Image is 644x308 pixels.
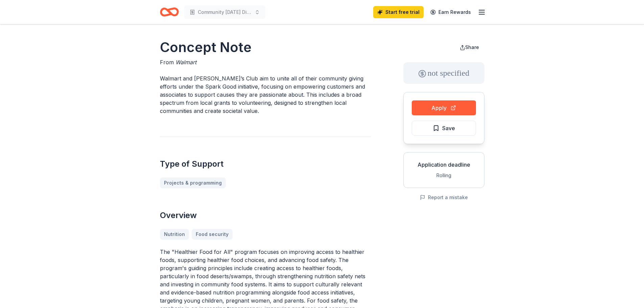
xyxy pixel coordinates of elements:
h2: Overview [160,210,371,221]
div: Application deadline [409,161,479,169]
span: Walmart [175,59,196,66]
button: Share [454,41,484,54]
a: Projects & programming [160,177,226,188]
a: Home [160,4,179,20]
span: Share [465,44,479,50]
div: not specified [403,62,484,84]
button: Report a mistake [420,193,468,202]
button: Community [DATE] Dinner [184,5,265,19]
button: Save [412,121,476,136]
a: Earn Rewards [426,6,475,18]
h1: Concept Note [160,38,371,57]
div: Rolling [409,171,479,180]
a: Start free trial [373,6,424,18]
button: Apply [412,100,476,115]
p: Walmart and [PERSON_NAME]’s Club aim to unite all of their community giving efforts under the Spa... [160,74,371,115]
span: Save [442,124,455,133]
h2: Type of Support [160,159,371,169]
span: Community [DATE] Dinner [198,8,252,16]
div: From [160,58,371,66]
